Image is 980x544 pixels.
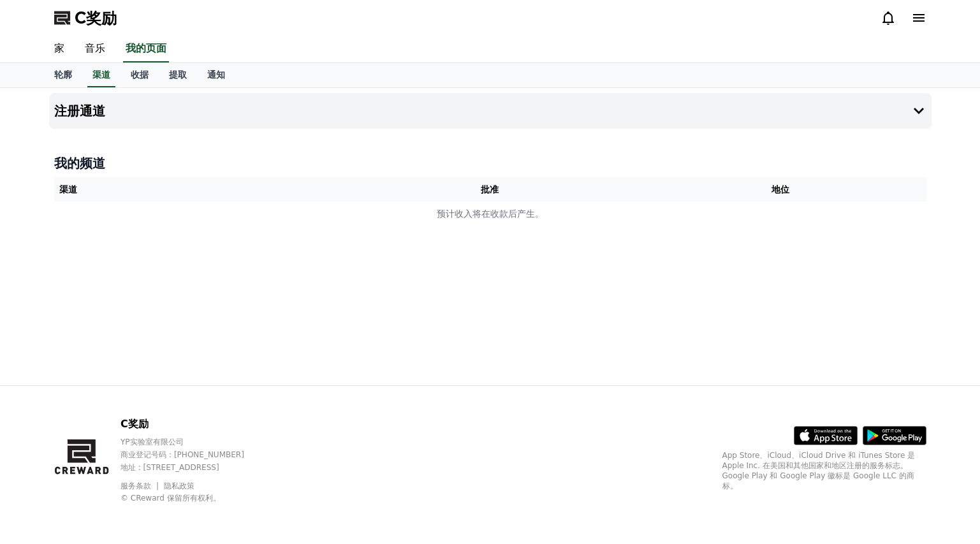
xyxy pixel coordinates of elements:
[481,184,499,195] font: 批准
[54,103,105,119] font: 注册通道
[54,8,117,28] a: C奖励
[121,482,161,490] a: 服务条款
[92,70,110,80] font: 渠道
[121,418,149,430] font: C奖励
[54,70,72,80] font: 轮廓
[123,36,169,62] a: 我的页面
[85,42,105,54] font: 音乐
[207,70,225,80] font: 通知
[121,482,151,490] font: 服务条款
[772,184,789,195] font: 地位
[121,450,244,459] font: 商业登记号码：[PHONE_NUMBER]
[121,463,219,472] font: 地址 : [STREET_ADDRESS]
[75,9,117,27] font: C奖励
[121,437,184,446] font: YP实验室有限公司
[49,93,932,129] button: 注册通道
[197,63,235,87] a: 通知
[126,42,166,54] font: 我的页面
[437,209,544,219] font: 预计收入将在收款后产生。
[87,63,115,87] a: 渠道
[121,494,221,503] font: © CReward 保留所有权利。
[75,36,115,62] a: 音乐
[169,70,187,80] font: 提取
[121,63,159,87] a: 收据
[164,482,194,490] a: 隐私政策
[159,63,197,87] a: 提取
[54,42,64,54] font: 家
[44,63,82,87] a: 轮廓
[131,70,149,80] font: 收据
[59,184,77,195] font: 渠道
[722,451,916,490] font: App Store、iCloud、iCloud Drive 和 iTunes Store 是 Apple Inc. 在美国和其他国家和地区注册的服务标志。Google Play 和 Google...
[54,156,105,171] font: 我的频道
[44,36,75,62] a: 家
